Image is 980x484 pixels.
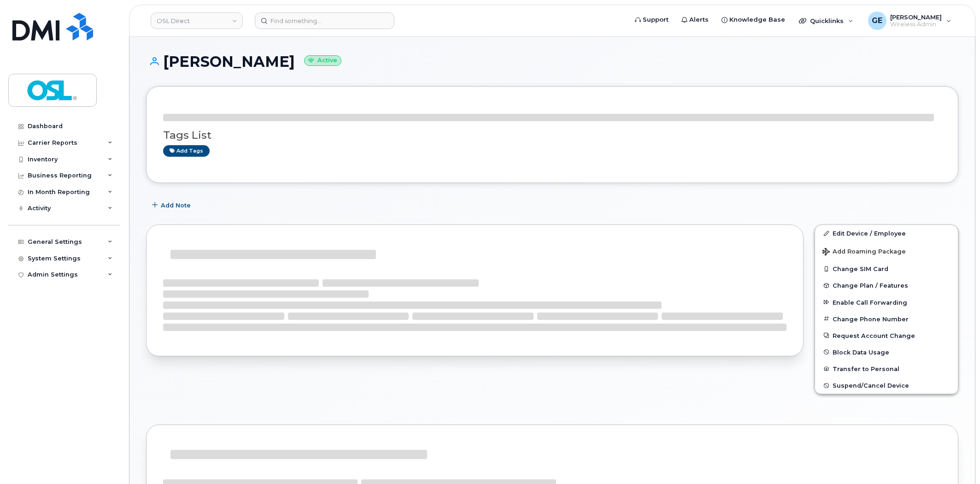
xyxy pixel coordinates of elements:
[161,201,191,210] span: Add Note
[815,260,958,277] button: Change SIM Card
[815,294,958,311] button: Enable Call Forwarding
[815,327,958,344] button: Request Account Change
[163,145,210,157] a: Add tags
[833,299,907,306] span: Enable Call Forwarding
[815,225,958,242] a: Edit Device / Employee
[815,277,958,294] button: Change Plan / Features
[815,311,958,327] button: Change Phone Number
[146,197,199,213] button: Add Note
[822,248,906,257] span: Add Roaming Package
[815,344,958,360] button: Block Data Usage
[833,282,908,289] span: Change Plan / Features
[815,377,958,394] button: Suspend/Cancel Device
[815,242,958,260] button: Add Roaming Package
[163,130,941,141] h3: Tags List
[833,382,909,389] span: Suspend/Cancel Device
[304,55,341,66] small: Active
[815,360,958,377] button: Transfer to Personal
[146,53,958,70] h1: [PERSON_NAME]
